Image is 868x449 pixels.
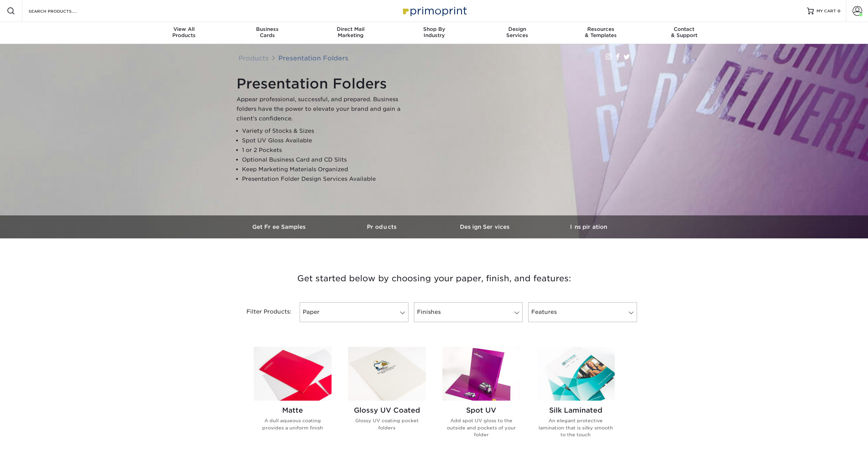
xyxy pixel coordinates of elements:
input: SEARCH PRODUCTS..... [28,7,95,15]
h2: Silk Laminated [537,406,615,414]
li: Optional Business Card and CD Slits [242,155,408,165]
a: BusinessCards [225,22,309,44]
h3: Products [331,224,434,230]
p: Glossy UV coating pocket folders [348,417,426,431]
h3: Get Free Samples [228,224,331,230]
img: Primoprint [400,3,468,18]
p: An elegant protective lamination that is silky smooth to the touch [537,417,615,438]
span: MY CART [817,8,836,14]
p: A dull aqueous coating provides a uniform finish [254,417,332,431]
a: Presentation Folders [278,54,348,62]
h3: Get started below by choosing your paper, finish, and features: [233,263,635,294]
a: DesignServices [476,22,559,44]
a: Glossy UV Coated Presentation Folders Glossy UV Coated Glossy UV coating pocket folders [348,347,426,449]
a: Inspiration [537,215,640,238]
a: Direct MailMarketing [309,22,392,44]
a: Silk Laminated Presentation Folders Silk Laminated An elegant protective lamination that is silky... [537,347,615,449]
h1: Presentation Folders [236,75,408,92]
h2: Glossy UV Coated [348,406,426,414]
a: Products [331,215,434,238]
img: Matte Presentation Folders [254,347,332,401]
h3: Design Services [434,224,537,230]
div: Cards [225,26,309,38]
p: Appear professional, successful, and prepared. Business folders have the power to elevate your br... [236,95,408,123]
span: Design [476,26,559,32]
a: Contact& Support [643,22,726,44]
span: Business [225,26,309,32]
div: Filter Products: [228,302,297,322]
div: Industry [392,26,476,38]
a: Resources& Templates [559,22,643,44]
li: Variety of Stocks & Sizes [242,126,408,136]
span: Contact [643,26,726,32]
span: Shop By [392,26,476,32]
a: Features [528,302,637,322]
p: Add spot UV gloss to the outside and pockets of your folder [442,417,520,438]
h2: Matte [254,406,332,414]
a: Finishes [414,302,523,322]
li: Keep Marketing Materials Organized [242,165,408,174]
div: Services [476,26,559,38]
div: Products [142,26,226,38]
span: 0 [837,9,841,13]
li: 1 or 2 Pockets [242,145,408,155]
li: Presentation Folder Design Services Available [242,174,408,184]
a: Paper [300,302,408,322]
a: Products [239,54,269,62]
span: Resources [559,26,643,32]
a: Matte Presentation Folders Matte A dull aqueous coating provides a uniform finish [254,347,332,449]
li: Spot UV Gloss Available [242,136,408,145]
div: & Templates [559,26,643,38]
img: Silk Laminated Presentation Folders [537,347,615,401]
h2: Spot UV [442,406,520,414]
a: View AllProducts [142,22,226,44]
a: Shop ByIndustry [392,22,476,44]
span: View All [142,26,226,32]
div: Marketing [309,26,392,38]
h3: Inspiration [537,224,640,230]
div: & Support [643,26,726,38]
a: Design Services [434,215,537,238]
span: Direct Mail [309,26,392,32]
img: Glossy UV Coated Presentation Folders [348,347,426,401]
a: Get Free Samples [228,215,331,238]
img: Spot UV Presentation Folders [442,347,520,401]
a: Spot UV Presentation Folders Spot UV Add spot UV gloss to the outside and pockets of your folder [442,347,520,449]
